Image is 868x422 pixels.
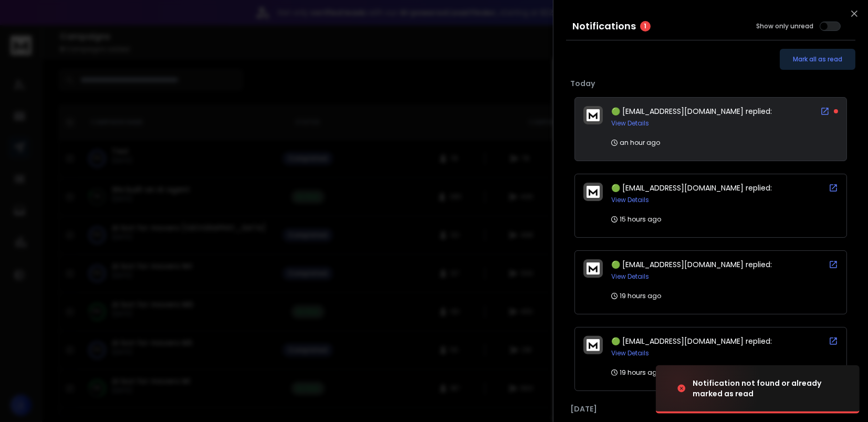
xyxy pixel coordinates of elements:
[611,292,661,300] p: 19 hours ago
[640,21,651,31] span: 1
[611,196,649,204] button: View Details
[587,339,600,351] img: logo
[611,259,772,270] span: 🟢 [EMAIL_ADDRESS][DOMAIN_NAME] replied:
[656,360,761,417] img: image
[611,119,649,128] button: View Details
[611,106,772,117] span: 🟢 [EMAIL_ADDRESS][DOMAIN_NAME] replied:
[611,349,649,357] button: View Details
[693,378,847,399] div: Notification not found or already marked as read
[611,368,661,377] p: 19 hours ago
[611,139,660,147] p: an hour ago
[793,55,842,64] span: Mark all as read
[587,109,600,121] img: logo
[611,336,772,346] span: 🟢 [EMAIL_ADDRESS][DOMAIN_NAME] replied:
[611,215,661,224] p: 15 hours ago
[570,404,851,414] p: [DATE]
[587,186,600,198] img: logo
[570,78,851,89] p: Today
[611,272,649,281] button: View Details
[611,183,772,193] span: 🟢 [EMAIL_ADDRESS][DOMAIN_NAME] replied:
[587,262,600,275] img: logo
[756,22,813,30] label: Show only unread
[780,49,855,70] button: Mark all as read
[572,19,636,34] h3: Notifications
